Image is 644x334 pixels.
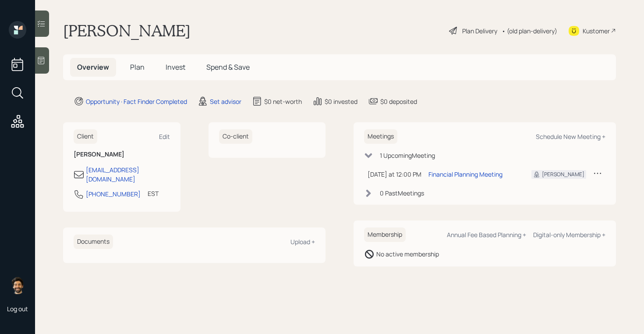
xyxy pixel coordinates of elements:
div: Upload + [290,238,315,246]
div: Edit [159,132,170,141]
span: Overview [77,62,109,72]
div: 1 Upcoming Meeting [380,151,435,160]
div: $0 invested [325,97,357,106]
div: Financial Planning Meeting [428,170,502,179]
h6: [PERSON_NAME] [74,151,170,158]
div: $0 deposited [380,97,417,106]
div: Kustomer [583,26,610,36]
div: Plan Delivery [462,26,497,36]
div: EST [148,189,159,198]
h6: Documents [74,235,113,249]
h6: Client [74,129,97,144]
img: eric-schwartz-headshot.png [9,277,26,294]
h1: [PERSON_NAME] [63,21,191,40]
div: [PERSON_NAME] [542,171,584,178]
div: [DATE] at 12:00 PM [368,170,421,179]
div: • (old plan-delivery) [502,26,557,36]
div: Schedule New Meeting + [536,132,605,141]
h6: Co-client [219,129,252,144]
span: Spend & Save [206,62,250,72]
div: 0 Past Meeting s [380,188,424,198]
div: No active membership [376,249,439,259]
div: Set advisor [210,97,241,106]
div: [PHONE_NUMBER] [86,189,141,199]
h6: Membership [364,227,406,242]
h6: Meetings [364,129,397,144]
div: Opportunity · Fact Finder Completed [86,97,187,106]
div: [EMAIL_ADDRESS][DOMAIN_NAME] [86,165,170,184]
div: Digital-only Membership + [533,231,605,239]
div: Log out [7,305,28,313]
span: Plan [130,62,145,72]
div: Annual Fee Based Planning + [447,231,526,239]
div: $0 net-worth [264,97,302,106]
span: Invest [166,62,185,72]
